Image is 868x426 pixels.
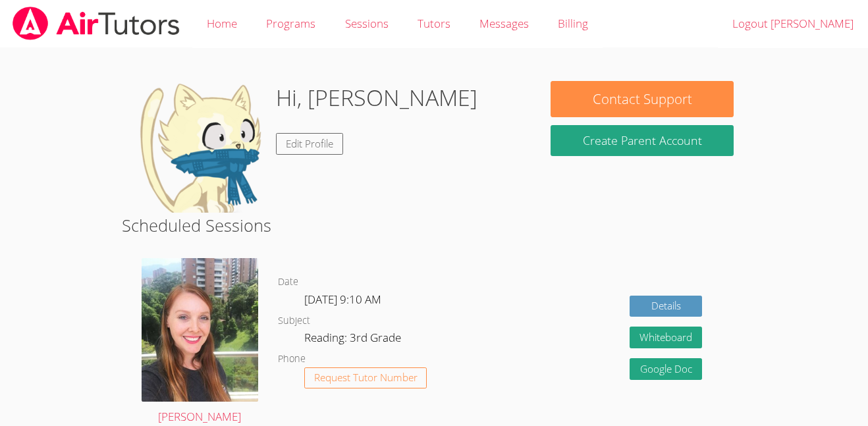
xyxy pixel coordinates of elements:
[278,351,306,367] dt: Phone
[278,274,298,290] dt: Date
[278,313,310,329] dt: Subject
[11,7,181,40] img: airtutors_banner-c4298cdbf04f3fff15de1276eac7730deb9818008684d7c2e4769d2f7ddbe033.png
[304,329,404,351] dd: Reading: 3rd Grade
[479,16,529,31] span: Messages
[134,81,265,213] img: default.png
[551,81,734,117] button: Contact Support
[122,213,747,238] h2: Scheduled Sessions
[314,373,418,383] span: Request Tutor Number
[630,327,702,348] button: Whiteboard
[551,125,734,156] button: Create Parent Account
[276,81,477,115] h1: Hi, [PERSON_NAME]
[304,367,427,389] button: Request Tutor Number
[276,133,343,155] a: Edit Profile
[630,358,702,380] a: Google Doc
[142,258,258,402] img: avatar.png
[304,292,381,307] span: [DATE] 9:10 AM
[630,296,702,317] a: Details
